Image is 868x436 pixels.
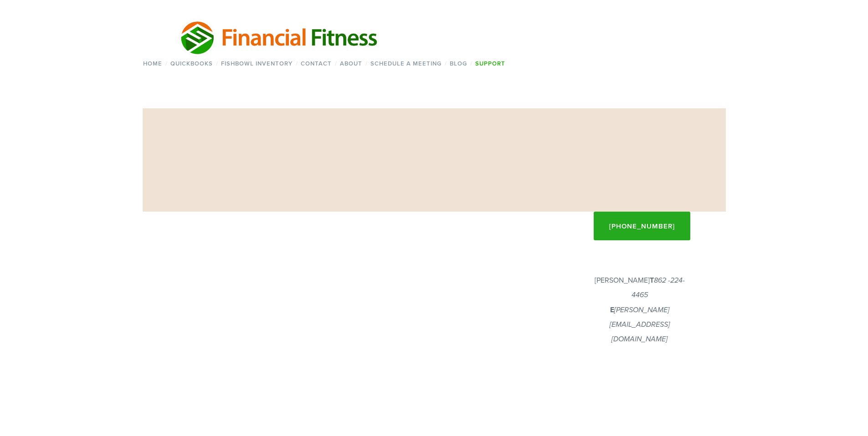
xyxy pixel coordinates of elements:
span: / [470,59,473,68]
span: / [296,59,298,68]
span: / [335,59,337,68]
a: Schedule a Meeting [368,57,445,70]
em: [PERSON_NAME][EMAIL_ADDRESS][DOMAIN_NAME] [610,306,670,344]
a: About [337,57,365,70]
strong: T [650,275,654,285]
span: / [216,59,218,68]
img: Financial Fitness Consulting [178,18,380,57]
h1: Support [178,149,691,171]
span: / [445,59,447,68]
em: 862 -224-4465 [632,276,685,299]
a: QuickBooks [168,57,216,70]
a: Home [140,57,165,70]
a: Blog [447,57,470,70]
a: Fishbowl Inventory [218,57,296,70]
strong: E [610,304,614,315]
a: [PHONE_NUMBER] [594,212,690,240]
a: Support [473,57,508,70]
span: / [365,59,368,68]
a: Contact [298,57,335,70]
span: / [165,59,168,68]
p: [PERSON_NAME] [589,273,690,347]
